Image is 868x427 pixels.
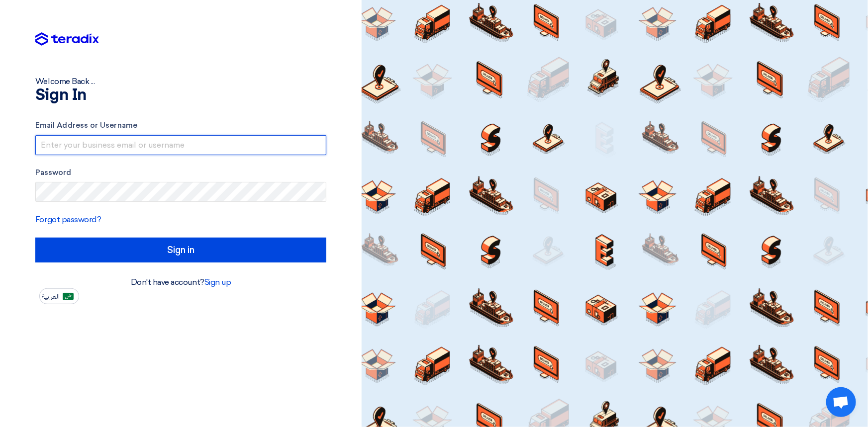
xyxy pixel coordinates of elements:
[204,277,231,287] a: Sign up
[35,276,326,288] div: Don't have account?
[35,120,326,131] label: Email Address or Username
[826,387,856,417] div: Open chat
[42,293,60,300] span: العربية
[35,32,99,46] img: Teradix logo
[35,215,101,224] a: Forgot password?
[63,293,74,300] img: ar-AR.png
[35,238,326,262] input: Sign in
[35,135,326,155] input: Enter your business email or username
[35,167,326,178] label: Password
[35,76,326,87] div: Welcome Back ...
[35,87,326,103] h1: Sign In
[39,288,79,304] button: العربية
